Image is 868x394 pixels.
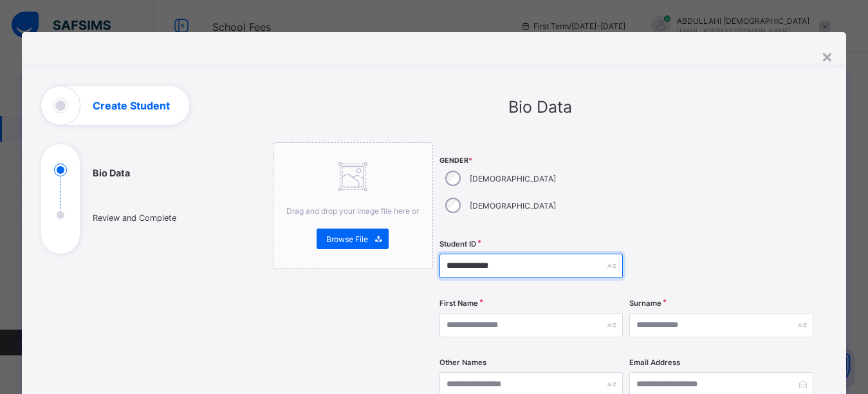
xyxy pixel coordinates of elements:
[508,97,572,117] span: Bio Data
[439,239,476,249] label: Student ID
[439,299,478,308] label: First Name
[93,100,170,111] h1: Create Student
[439,358,486,367] label: Other Names
[470,201,556,211] label: [DEMOGRAPHIC_DATA]
[326,234,368,244] span: Browse File
[439,156,623,165] span: Gender
[629,358,680,367] label: Email Address
[470,174,556,183] label: [DEMOGRAPHIC_DATA]
[286,206,419,216] span: Drag and drop your image file here or
[629,299,661,308] label: Surname
[821,45,833,67] div: ×
[273,142,433,269] div: Drag and drop your image file here orBrowse File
